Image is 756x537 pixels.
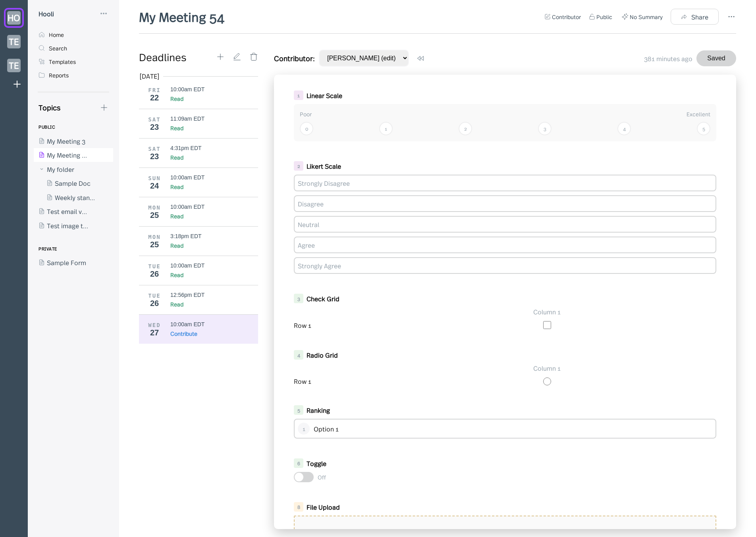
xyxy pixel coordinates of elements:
[294,350,303,360] div: 4
[596,13,612,21] div: Public
[644,54,692,63] div: 381 minutes ago
[314,424,712,433] div: Option 1
[145,234,164,240] div: MON
[294,377,373,385] div: Row 1
[691,13,708,20] div: Share
[145,152,164,161] div: 23
[300,110,312,118] span: Poor
[145,204,164,211] div: MON
[294,237,716,253] div: Agree
[294,216,716,233] div: Neutral
[49,71,69,79] div: Reports
[145,93,164,102] div: 22
[307,459,326,468] b: Toggle
[145,293,164,299] div: TUE
[139,50,216,64] div: Deadlines
[170,292,204,298] div: 12:56pm EDT
[294,405,303,415] div: 5
[170,271,183,279] div: Read
[145,263,164,269] div: TUE
[552,13,581,21] div: Contributor
[300,122,313,135] div: 0
[170,153,183,161] div: Read
[274,53,315,63] div: Contributor:
[145,269,164,278] div: 26
[307,406,330,414] b: Ranking
[145,181,164,190] div: 24
[145,146,164,152] div: SAT
[687,110,710,118] span: Excellent
[630,13,663,21] div: No Summary
[377,364,716,372] div: Column 1
[49,58,76,65] div: Templates
[145,175,164,181] div: SUN
[170,233,202,239] div: 3:18pm EDT
[170,115,204,122] div: 11:09am EDT
[294,502,303,512] div: 8
[39,120,55,134] div: PUBLIC
[294,294,303,303] div: 3
[294,321,373,329] div: Row 1
[7,11,21,25] div: HO
[4,32,24,52] a: TE
[145,211,164,219] div: 25
[7,59,21,72] div: TE
[294,175,716,191] div: Strongly Disagree
[170,145,202,151] div: 4:31pm EDT
[307,502,340,511] b: File Upload
[39,10,54,17] div: Hooli
[49,31,64,38] div: Home
[170,300,183,308] div: Read
[307,350,338,359] b: Radio Grid
[538,122,552,135] div: 3
[379,122,393,135] div: 1
[4,56,24,75] a: TE
[145,328,164,337] div: 27
[145,116,164,123] div: SAT
[34,102,60,112] div: Topics
[307,294,339,303] b: Check Grid
[170,86,204,92] div: 10:00am EDT
[697,122,710,135] div: 5
[170,174,204,181] div: 10:00am EDT
[294,458,303,468] div: 6
[145,299,164,308] div: 26
[459,122,472,135] div: 2
[170,241,183,249] div: Read
[298,423,310,435] div: 1
[7,35,21,48] div: TE
[140,72,159,80] div: [DATE]
[318,473,326,481] div: Off
[170,94,183,102] div: Read
[170,329,197,337] div: Contribute
[170,183,183,191] div: Read
[617,122,631,135] div: 4
[294,195,716,212] div: Disagree
[137,8,227,25] div: My Meeting 54
[307,162,341,170] b: Likert Scale
[145,87,164,93] div: FRI
[696,50,736,66] button: Saved
[294,90,303,100] div: 1
[377,307,716,316] div: Column 1
[49,44,67,52] div: Search
[170,321,204,327] div: 10:00am EDT
[39,242,57,256] div: PRIVATE
[145,322,164,328] div: WED
[170,212,183,220] div: Read
[294,161,303,171] div: 2
[294,257,716,274] div: Strongly Agree
[170,124,183,132] div: Read
[307,91,342,100] b: Linear Scale
[170,204,204,210] div: 10:00am EDT
[145,240,164,249] div: 25
[145,123,164,131] div: 23
[4,8,24,28] a: HO
[170,262,204,269] div: 10:00am EDT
